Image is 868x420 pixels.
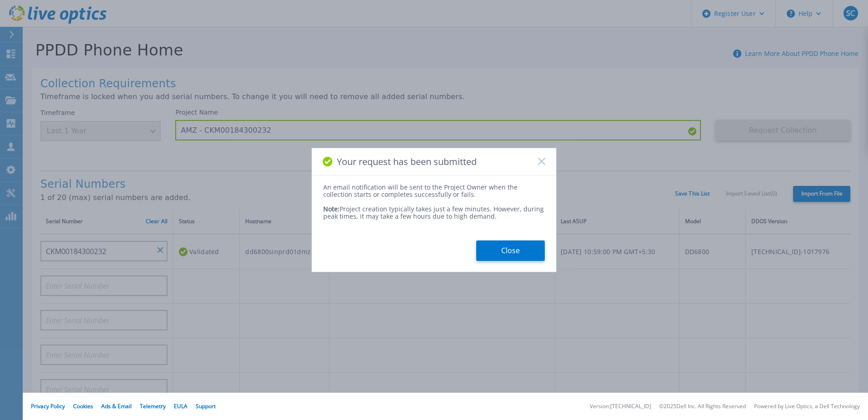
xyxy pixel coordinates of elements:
a: Privacy Policy [31,402,65,410]
button: Close [476,240,545,261]
a: EULA [174,402,187,410]
a: Telemetry [140,402,166,410]
li: Version: [TECHNICAL_ID] [590,404,651,410]
a: Ads & Email [101,402,132,410]
div: Project creation typically takes just a few minutes. However, during peak times, it may take a fe... [323,198,545,220]
a: Cookies [73,402,93,410]
a: Support [196,402,216,410]
span: Note: [323,205,340,213]
li: © 2025 Dell Inc. All Rights Reserved [659,404,746,410]
span: Your request has been submitted [337,156,477,167]
div: An email notification will be sent to the Project Owner when the collection starts or completes s... [323,184,545,198]
li: Powered by Live Optics, a Dell Technology [754,404,860,410]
